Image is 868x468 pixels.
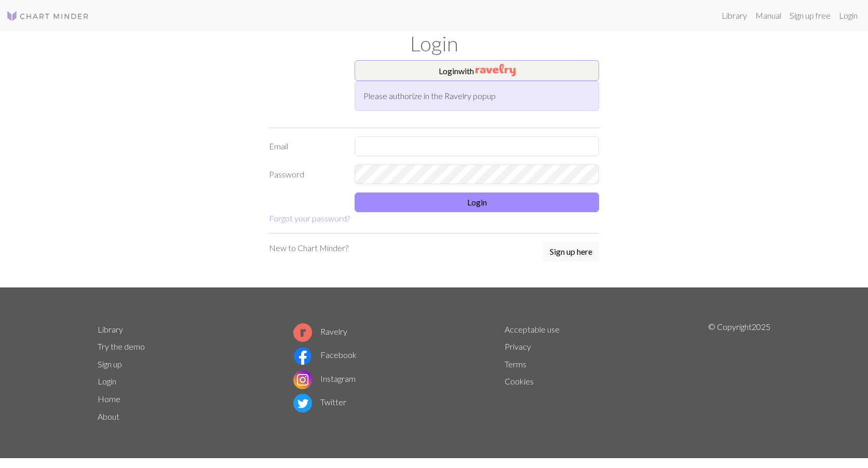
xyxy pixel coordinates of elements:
a: Try the demo [98,341,145,351]
p: New to Chart Minder? [269,242,348,254]
a: Library [717,5,751,26]
a: Sign up [98,359,122,369]
a: About [98,411,119,421]
div: Please authorize in the Ravelry popup [355,81,599,111]
a: Manual [751,5,785,26]
h1: Login [91,31,777,56]
a: Terms [505,359,526,369]
a: Login [98,376,116,386]
a: Instagram [293,374,356,383]
a: Facebook [293,350,357,360]
a: Forgot your password? [269,213,350,223]
button: Login [355,192,599,212]
a: Login [835,5,862,26]
p: © Copyright 2025 [708,321,770,425]
a: Home [98,394,120,404]
a: Sign up free [785,5,835,26]
img: Logo [6,10,89,22]
a: Sign up here [543,242,599,263]
a: Cookies [505,376,534,386]
img: Twitter logo [293,394,312,412]
a: Library [98,324,123,334]
a: Acceptable use [505,324,560,334]
a: Ravelry [293,326,347,336]
a: Twitter [293,397,346,407]
img: Ravelry logo [293,323,312,342]
img: Instagram logo [293,370,312,389]
img: Ravelry [476,64,516,76]
img: Facebook logo [293,347,312,365]
a: Privacy [505,341,531,351]
button: Loginwith [355,60,599,81]
label: Email [263,136,348,156]
label: Password [263,164,348,184]
button: Sign up here [543,242,599,261]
